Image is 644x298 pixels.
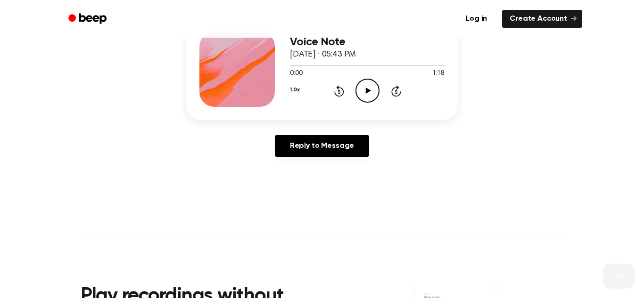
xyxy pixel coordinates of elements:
[62,10,115,28] a: Beep
[432,69,445,79] span: 1:18
[290,82,299,98] button: 1.0x
[502,10,582,28] a: Create Account
[456,8,496,30] a: Log in
[290,36,445,48] h3: Voice Note
[290,50,356,59] span: [DATE] · 05:43 PM
[275,135,369,157] a: Reply to Message
[290,69,302,79] span: 0:00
